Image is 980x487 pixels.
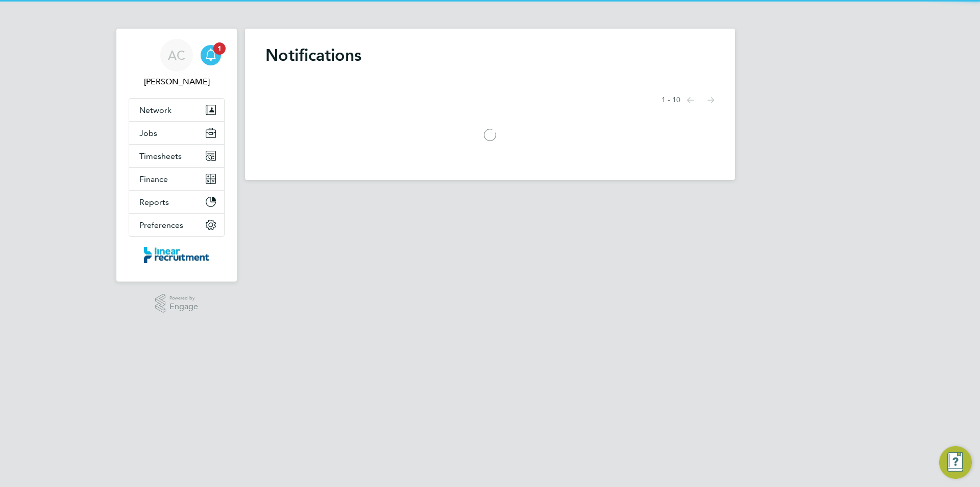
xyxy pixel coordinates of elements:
[129,76,225,88] span: Anneliese Clifton
[139,220,183,230] span: Preferences
[144,247,209,263] img: linearrecruitment-logo-retina.png
[139,151,182,161] span: Timesheets
[129,214,224,236] button: Preferences
[129,191,224,213] button: Reports
[129,247,225,263] a: Go to home page
[129,99,224,121] button: Network
[169,303,198,311] span: Engage
[939,446,972,479] button: Engage Resource Center
[139,174,168,184] span: Finance
[155,294,199,313] a: Powered byEngage
[139,128,157,138] span: Jobs
[265,45,715,65] h1: Notifications
[129,168,224,190] button: Finance
[139,197,169,207] span: Reports
[201,39,221,72] a: 1
[129,39,225,88] a: AC[PERSON_NAME]
[169,294,198,303] span: Powered by
[129,122,224,144] button: Jobs
[213,42,226,55] span: 1
[139,105,171,115] span: Network
[116,29,237,282] nav: Main navigation
[661,95,680,105] span: 1 - 10
[129,145,224,167] button: Timesheets
[168,49,185,62] span: AC
[661,90,715,110] nav: Select page of notifications list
